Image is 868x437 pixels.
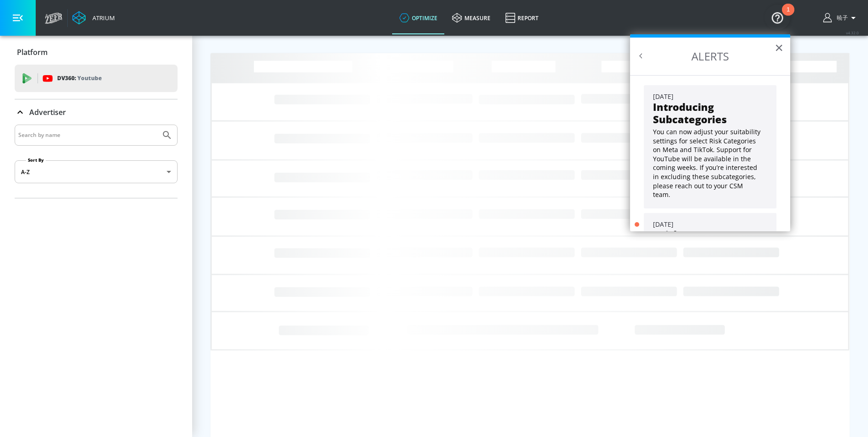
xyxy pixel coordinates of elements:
a: Report [498,1,546,34]
strong: "Risky News" Youtube Setting [653,228,738,253]
div: Platform [15,39,178,65]
a: optimize [392,1,445,34]
button: 暁子 [823,12,859,23]
input: Search by name [18,129,157,141]
button: Back to Resource Center Home [636,51,646,60]
div: 1 [787,10,790,22]
h2: ALERTS [630,38,790,75]
div: [DATE] [653,220,767,229]
label: Sort By [26,157,46,163]
a: measure [445,1,498,34]
div: Advertiser [15,99,178,125]
button: Close [775,40,783,55]
a: Atrium [72,11,115,25]
p: DV360: [57,73,102,83]
p: You can now adjust your suitability settings for select Risk Categories on Meta and TikTok. Suppo... [653,127,760,199]
strong: Introducing Subcategories [653,100,727,126]
p: Advertiser [29,107,66,117]
div: Atrium [89,14,115,22]
div: Advertiser [15,125,178,198]
p: Youtube [77,73,102,83]
span: login as: sanada.akiko@dentsudigital.co.jp [833,14,848,22]
div: DV360: Youtube [15,65,178,92]
p: Platform [17,47,48,57]
button: Open Resource Center, 1 new notification [765,5,790,30]
div: [DATE] [653,92,767,101]
div: Resource Center [630,34,790,231]
span: v 4.32.0 [846,30,859,35]
nav: list of Advertiser [15,191,178,198]
div: A-Z [15,160,178,183]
